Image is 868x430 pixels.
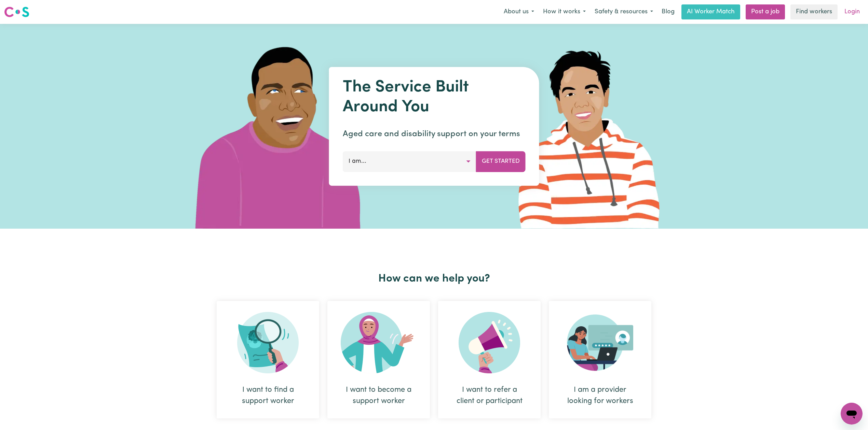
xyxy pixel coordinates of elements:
img: Careseekers logo [4,6,29,18]
a: Blog [657,4,679,19]
p: Aged care and disability support on your terms [343,128,526,140]
button: How it works [539,5,590,19]
div: I am a provider looking for workers [549,301,651,418]
button: Safety & resources [590,5,657,19]
div: I am a provider looking for workers [565,384,635,407]
h2: How can we help you? [213,272,655,285]
div: I want to refer a client or participant [438,301,541,418]
button: Get Started [476,151,526,172]
button: About us [499,5,539,19]
button: I am... [343,151,476,172]
img: Search [237,312,299,373]
img: Become Worker [341,312,417,373]
div: I want to find a support worker [233,384,303,407]
img: Provider [567,312,633,373]
iframe: Button to launch messaging window [841,403,863,425]
a: AI Worker Match [681,4,740,19]
div: I want to become a support worker [344,384,413,407]
img: Refer [459,312,520,373]
div: I want to refer a client or participant [455,384,524,407]
a: Careseekers logo [4,4,29,20]
div: I want to become a support worker [327,301,430,418]
h1: The Service Built Around You [343,78,526,117]
a: Find workers [790,4,838,19]
div: I want to find a support worker [217,301,319,418]
a: Login [840,4,864,19]
a: Post a job [746,4,785,19]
